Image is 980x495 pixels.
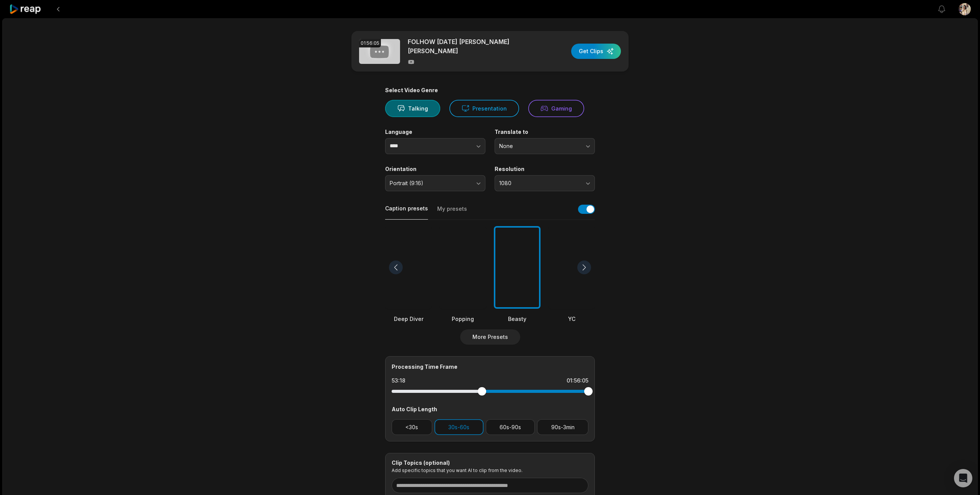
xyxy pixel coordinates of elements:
p: Add specific topics that you want AI to clip from the video. [392,467,588,473]
div: Deep Diver [385,315,432,323]
div: 01:56:05 [567,377,588,384]
div: Popping [439,315,486,323]
span: Portrait (9:16) [390,180,470,187]
span: 1080 [499,180,580,187]
label: Resolution [495,166,595,173]
div: 53:18 [392,377,405,384]
button: Presentation [449,100,519,117]
label: Orientation [385,166,485,173]
button: Gaming [528,100,584,117]
div: Auto Clip Length [392,405,588,413]
button: More Presets [460,329,520,345]
button: 90s-3min [537,419,588,435]
button: 30s-60s [434,419,483,435]
div: YC [548,315,595,323]
div: 01:56:05 [359,39,381,47]
button: 1080 [495,175,595,191]
div: Clip Topics (optional) [392,459,588,466]
button: Get Clips [571,44,621,59]
span: None [499,143,580,150]
button: 60s-90s [486,419,535,435]
p: FOLHOW [DATE] [PERSON_NAME] [PERSON_NAME] [408,37,540,55]
button: Talking [385,100,440,117]
button: <30s [392,419,432,435]
button: Portrait (9:16) [385,175,485,191]
label: Language [385,129,485,135]
button: None [495,138,595,154]
button: My presets [437,205,467,220]
label: Translate to [495,129,595,135]
div: Open Intercom Messenger [954,469,972,487]
div: Beasty [494,315,541,323]
div: Select Video Genre [385,87,595,94]
button: Caption presets [385,205,428,220]
div: Processing Time Frame [392,363,588,371]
